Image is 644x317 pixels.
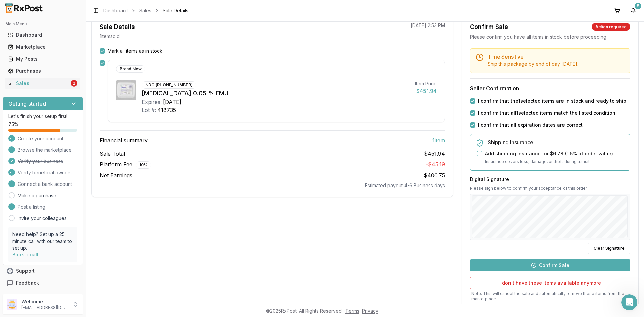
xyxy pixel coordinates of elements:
button: Purchases [3,66,83,76]
div: Manuel says… [5,46,129,99]
h5: Shipping Insurance [488,140,625,145]
span: Post a listing [18,204,45,210]
button: 5 [628,5,639,16]
span: $406.75 [424,172,445,179]
div: [MEDICAL_DATA] 0.05 % EMUL [142,89,410,98]
h3: Seller Confirmation [470,84,630,92]
button: Home [105,3,118,15]
div: Close [118,3,130,15]
p: [DATE] 2:53 PM [411,22,445,29]
a: Purchases [5,65,80,77]
div: We have a lot of pharmacies who purchase [MEDICAL_DATA] one of our popular medications. I can als... [11,50,105,90]
a: Terms [345,308,359,314]
a: Sales [139,7,151,14]
img: RxPost Logo [3,3,46,13]
h5: Time Sensitive [488,54,625,59]
button: Emoji picker [10,220,16,225]
button: go back [4,3,17,15]
div: know anyone who needs? [57,26,129,41]
button: Upload attachment [32,220,37,225]
button: Gif picker [21,220,26,225]
div: 418735 [157,106,176,114]
div: NDC: [PHONE_NUMBER] [142,81,196,89]
span: Create your account [18,135,63,142]
p: Note: This will cancel the sale and automatically remove these items from the marketplace. [470,291,630,302]
div: yes pls [102,196,129,211]
textarea: Message… [6,206,128,217]
div: Imeda says… [5,196,129,216]
div: My Posts [8,56,77,62]
span: - $45.19 [426,161,445,168]
button: Feedback [3,277,83,289]
div: [DATE] [163,98,181,106]
button: Sales2 [3,78,83,89]
label: I confirm that the 1 selected items are in stock and ready to ship [478,98,626,104]
img: Profile image for Roxy [19,4,30,14]
span: Financial summary [100,136,148,144]
span: Sale Details [163,7,189,14]
span: $451.94 [424,150,445,158]
span: 1 item [432,136,445,144]
div: Confirm Sale [470,22,508,32]
span: Browse the marketplace [18,147,72,153]
span: Verify beneficial owners [18,169,72,176]
div: Lot #: [142,106,156,114]
label: Mark all items as in stock [108,48,162,54]
div: 10 % [136,161,151,169]
div: Sales [8,80,69,87]
div: Imeda says… [5,26,129,46]
span: Platform Fee [100,160,151,169]
a: Dashboard [5,29,80,41]
h2: Main Menu [5,21,80,27]
div: Dashboard [8,32,77,38]
button: My Posts [3,54,83,64]
label: I confirm that all 1 selected items match the listed condition [478,110,615,116]
button: I don't have these items available anymore [470,277,630,289]
a: Dashboard [103,7,128,14]
div: Purchases [8,68,77,74]
div: $451.94 [415,87,437,95]
button: Clear Signature [588,243,630,254]
div: bulk (over 3 pieces) for 1850 [55,140,123,147]
label: Add shipping insurance for $6.78 ( 1.5 % of order value) [485,150,613,157]
div: i can give you [MEDICAL_DATA] for 2000 each [30,118,123,131]
div: bulk (over 3 pieces) for 1850 [50,136,129,151]
span: Sale Total [100,150,125,158]
div: 5 [635,3,641,9]
span: 75 % [8,121,18,128]
div: Brand New [116,65,145,73]
button: Marketplace [3,42,83,52]
span: Feedback [16,280,39,286]
div: Sale Details [100,22,135,32]
span: Connect a bank account [18,181,72,188]
div: If you want to get the most back I always recommend to post. Give me a minute for that list. Shou... [5,156,110,191]
div: i can give you [MEDICAL_DATA] for 2000 each [24,114,129,136]
div: Imeda says… [5,136,129,156]
button: Support [3,265,83,277]
div: If you want to get the most back I always recommend to post. Give me a minute for that list. Shou... [11,160,105,187]
p: Please sign below to confirm your acceptance of this order [470,186,630,191]
div: Action required [592,23,630,31]
h3: Digital Signature [470,176,630,183]
a: Invite your colleagues [18,215,67,222]
a: My Posts [5,53,80,65]
a: Make a purchase [18,192,56,199]
button: Dashboard [3,30,83,40]
p: Let's finish your setup first! [8,113,77,120]
span: Net Earnings [100,171,132,179]
div: Please confirm you have all items in stock before proceeding [470,34,630,40]
button: Send a message… [115,217,126,228]
div: We have a lot of pharmacies who purchase [MEDICAL_DATA] one of our popular medications. I can als... [5,46,110,94]
p: [EMAIL_ADDRESS][DOMAIN_NAME] [21,305,68,310]
div: yes please [93,99,129,114]
p: Welcome [21,298,68,305]
div: Item Price [415,80,437,87]
a: Sales2 [5,77,80,89]
div: yes please [98,103,123,110]
p: 1 item sold [100,33,120,40]
div: Imeda says… [5,114,129,136]
div: know anyone who needs? [63,30,123,37]
div: Estimated payout 4-6 Business days [100,182,445,189]
span: Verify your business [18,158,63,165]
div: 2 [71,80,77,87]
